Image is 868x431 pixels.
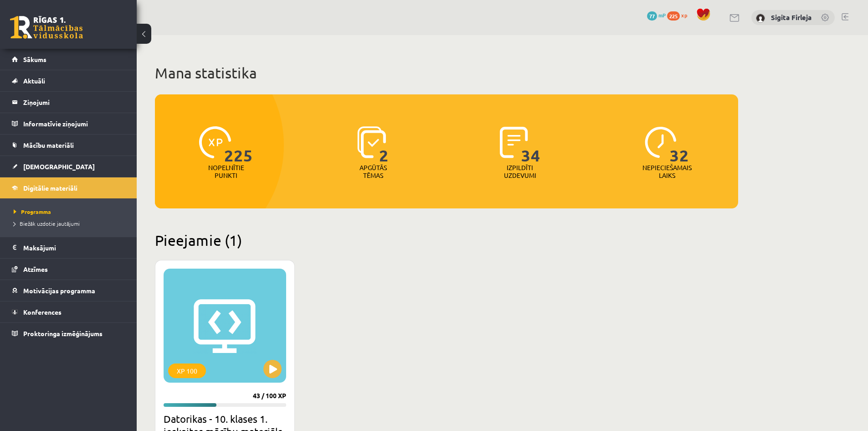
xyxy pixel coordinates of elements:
[658,11,666,19] span: mP
[155,64,738,82] h1: Mana statistika
[355,164,391,179] p: Apgūtās tēmas
[771,13,812,22] a: Sigita Firleja
[23,329,103,338] span: Proktoringa izmēģinājums
[521,126,540,164] span: 34
[14,219,128,228] a: Biežāk uzdotie jautājumi
[12,49,125,70] a: Sākums
[667,11,680,21] span: 225
[23,286,95,295] span: Motivācijas programma
[23,92,125,113] legend: Ziņojumi
[14,220,80,227] span: Biežāk uzdotie jautājumi
[12,177,125,198] a: Digitālie materiāli
[670,126,689,164] span: 32
[12,113,125,134] a: Informatīvie ziņojumi
[12,237,125,258] a: Maksājumi
[10,16,83,39] a: Rīgas 1. Tālmācības vidusskola
[756,14,765,23] img: Sigita Firleja
[681,11,687,19] span: xp
[379,126,389,164] span: 2
[23,141,74,149] span: Mācību materiāli
[155,231,738,249] h2: Pieejamie (1)
[647,11,657,21] span: 77
[23,265,48,273] span: Atzīmes
[23,55,46,63] span: Sākums
[199,126,231,158] img: icon-xp-0682a9bc20223a9ccc6f5883a126b849a74cddfe5390d2b41b4391c66f2066e7.svg
[12,323,125,344] a: Proktoringa izmēģinājums
[208,164,244,179] p: Nopelnītie punkti
[645,126,677,158] img: icon-clock-7be60019b62300814b6bd22b8e044499b485619524d84068768e800edab66f18.svg
[12,259,125,280] a: Atzīmes
[23,77,45,85] span: Aktuāli
[14,208,51,215] span: Programma
[23,162,95,171] span: [DEMOGRAPHIC_DATA]
[12,280,125,301] a: Motivācijas programma
[502,164,538,179] p: Izpildīti uzdevumi
[168,363,206,378] div: XP 100
[500,126,528,158] img: icon-completed-tasks-ad58ae20a441b2904462921112bc710f1caf180af7a3daa7317a5a94f2d26646.svg
[12,156,125,177] a: [DEMOGRAPHIC_DATA]
[667,11,692,19] a: 225 xp
[642,164,692,179] p: Nepieciešamais laiks
[23,308,62,316] span: Konferences
[23,237,125,258] legend: Maksājumi
[14,208,128,216] a: Programma
[23,184,77,192] span: Digitālie materiāli
[224,126,253,164] span: 225
[647,11,666,19] a: 77 mP
[357,126,386,158] img: icon-learned-topics-4a711ccc23c960034f471b6e78daf4a3bad4a20eaf4de84257b87e66633f6470.svg
[23,113,125,134] legend: Informatīvie ziņojumi
[12,301,125,322] a: Konferences
[12,135,125,156] a: Mācību materiāli
[12,92,125,113] a: Ziņojumi
[12,70,125,91] a: Aktuāli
